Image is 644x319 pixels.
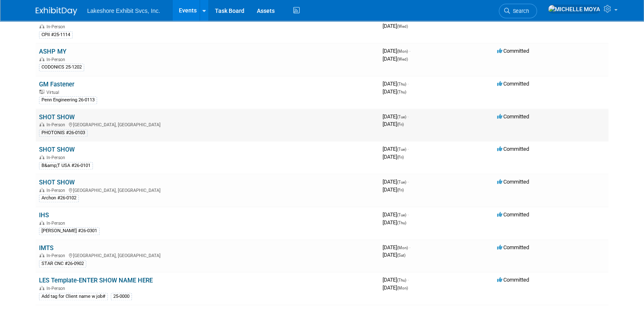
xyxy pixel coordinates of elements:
[46,122,68,128] span: In-Person
[383,81,409,87] span: [DATE]
[383,121,404,127] span: [DATE]
[39,81,74,88] a: GM Fastener
[383,48,410,54] span: [DATE]
[397,122,404,127] span: (Fri)
[497,146,529,152] span: Committed
[39,31,73,39] div: CPII #25-1114
[39,227,100,235] div: [PERSON_NAME] #26-0301
[397,155,404,159] span: (Fri)
[46,286,68,291] span: In-Person
[548,5,600,14] img: MICHELLE MOYA
[397,180,406,184] span: (Tue)
[397,115,406,119] span: (Tue)
[497,113,529,120] span: Committed
[397,188,404,192] span: (Fri)
[39,113,75,121] a: SHOT SHOW
[383,146,409,152] span: [DATE]
[39,121,376,128] div: [GEOGRAPHIC_DATA], [GEOGRAPHIC_DATA]
[39,64,84,71] div: CODONICS 25-1202
[383,252,405,258] span: [DATE]
[397,49,408,54] span: (Mon)
[383,186,404,193] span: [DATE]
[39,293,108,300] div: Add tag for Client name w job#
[407,146,409,152] span: -
[39,90,44,94] img: Virtual Event
[46,188,68,193] span: In-Person
[39,179,75,186] a: SHOT SHOW
[383,23,408,29] span: [DATE]
[383,211,409,218] span: [DATE]
[383,277,409,283] span: [DATE]
[397,245,408,250] span: (Mon)
[46,253,68,258] span: In-Person
[383,179,409,185] span: [DATE]
[39,122,44,126] img: In-Person Event
[397,82,406,86] span: (Thu)
[46,155,68,160] span: In-Person
[87,7,160,14] span: Lakeshore Exhibit Svcs, Inc.
[397,57,408,61] span: (Wed)
[36,7,77,15] img: ExhibitDay
[497,244,529,250] span: Committed
[39,260,86,267] div: STAR CNC #26-0902
[383,244,410,250] span: [DATE]
[39,253,44,257] img: In-Person Event
[497,179,529,185] span: Committed
[409,244,410,250] span: -
[409,48,410,54] span: -
[497,211,529,218] span: Committed
[397,147,406,152] span: (Tue)
[39,186,376,193] div: [GEOGRAPHIC_DATA], [GEOGRAPHIC_DATA]
[383,56,408,62] span: [DATE]
[383,113,409,120] span: [DATE]
[510,8,529,14] span: Search
[39,96,97,104] div: Penn Engineering 26-0113
[397,221,406,225] span: (Thu)
[39,48,66,55] a: ASHP MY
[39,221,44,225] img: In-Person Event
[407,179,409,185] span: -
[383,285,408,291] span: [DATE]
[497,81,529,87] span: Committed
[497,48,529,54] span: Committed
[111,293,132,300] div: 25-0000
[39,277,153,284] a: LES Template-ENTER SHOW NAME HERE
[499,4,537,18] a: Search
[39,57,44,61] img: In-Person Event
[39,286,44,290] img: In-Person Event
[407,81,409,87] span: -
[407,113,409,120] span: -
[39,129,88,137] div: PHOTONIS #26-0103
[39,146,75,153] a: SHOT SHOW
[39,188,44,192] img: In-Person Event
[39,162,93,169] div: B&amp;T USA #26-0101
[383,154,404,160] span: [DATE]
[397,24,408,29] span: (Wed)
[407,277,409,283] span: -
[46,90,61,95] span: Virtual
[39,155,44,159] img: In-Person Event
[39,252,376,258] div: [GEOGRAPHIC_DATA], [GEOGRAPHIC_DATA]
[383,88,406,95] span: [DATE]
[397,253,405,258] span: (Sat)
[39,24,44,28] img: In-Person Event
[407,211,409,218] span: -
[46,24,68,29] span: In-Person
[46,57,68,62] span: In-Person
[497,277,529,283] span: Committed
[39,194,79,202] div: Archon #26-0102
[397,286,408,290] span: (Mon)
[397,213,406,217] span: (Tue)
[383,219,406,226] span: [DATE]
[397,278,406,282] span: (Thu)
[39,211,49,219] a: IHS
[46,221,68,226] span: In-Person
[39,244,54,252] a: IMTS
[397,90,406,94] span: (Thu)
